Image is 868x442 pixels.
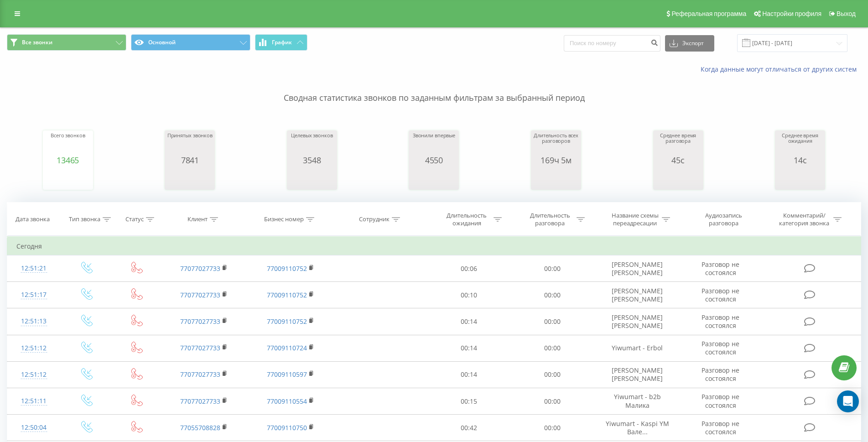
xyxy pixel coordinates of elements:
td: 00:15 [427,388,511,415]
div: Название схемы переадресации [611,212,660,227]
div: Статус [125,216,144,224]
div: 14с [777,156,823,165]
div: 12:50:04 [16,419,51,437]
div: 169ч 5м [533,156,579,165]
div: Принятых звонков [167,133,213,156]
span: График [272,39,292,46]
span: Настройки профиля [762,10,821,17]
a: 77077027733 [180,317,220,326]
button: График [255,34,307,51]
td: 00:00 [510,361,594,388]
td: [PERSON_NAME] [PERSON_NAME] [594,255,681,282]
td: Yiwumart - Erbol [594,335,681,361]
p: Сводная статистика звонков по заданным фильтрам за выбранный период [7,74,861,104]
span: Выход [837,10,856,17]
button: Все звонки [7,34,126,51]
td: 00:00 [510,415,594,441]
div: Длительность разговора [525,212,574,227]
a: 77077027733 [180,264,220,273]
td: 00:06 [427,255,511,282]
td: 00:00 [510,335,594,361]
a: 77055708828 [180,423,220,432]
td: 00:10 [427,282,511,308]
div: Бизнес номер [264,216,304,224]
div: Аудиозапись разговора [694,212,754,227]
button: Основной [131,34,250,51]
div: Длительность всех разговоров [533,133,579,156]
div: Комментарий/категория звонка [778,212,831,227]
span: Yiwumart - Kaspi YM Вале... [606,419,669,436]
a: 77077027733 [180,343,220,352]
div: 12:51:12 [16,366,51,384]
div: 13465 [51,156,85,165]
div: Сотрудник [359,216,390,224]
span: Разговор не состоялся [702,392,739,409]
a: 77009110750 [267,423,307,432]
td: [PERSON_NAME] [PERSON_NAME] [594,282,681,308]
div: Среднее время разговора [655,133,701,156]
span: Разговор не состоялся [702,313,739,330]
span: Разговор не состоялся [702,339,739,356]
a: 77077027733 [180,291,220,299]
td: 00:00 [510,282,594,308]
span: Реферальная программа [671,10,746,17]
span: Разговор не состоялся [702,286,739,303]
a: 77009110752 [267,291,307,299]
td: 00:00 [510,308,594,335]
td: 00:14 [427,308,511,335]
a: 77009110554 [267,397,307,406]
span: Разговор не состоялся [702,419,739,436]
div: Всего звонков [51,133,85,156]
a: Когда данные могут отличаться от других систем [701,65,861,73]
a: 77009110752 [267,264,307,273]
div: 12:51:12 [16,339,51,357]
td: [PERSON_NAME] [PERSON_NAME] [594,361,681,388]
td: 00:14 [427,335,511,361]
div: Целевых звонков [291,133,333,156]
div: 12:51:17 [16,286,51,304]
div: 45с [655,156,701,165]
td: 00:14 [427,361,511,388]
div: Тип звонка [69,216,100,224]
a: 77009110597 [267,370,307,379]
td: 00:00 [510,255,594,282]
div: 12:51:11 [16,392,51,410]
span: Все звонки [22,39,52,46]
div: 4550 [413,156,455,165]
span: Разговор не состоялся [702,366,739,383]
span: Разговор не состоялся [702,260,739,277]
td: Yiwumart - b2b Малика [594,388,681,415]
a: 77009110752 [267,317,307,326]
td: 00:00 [510,388,594,415]
td: Сегодня [7,237,861,255]
div: Дата звонка [16,216,50,224]
div: Open Intercom Messenger [837,390,859,412]
div: 12:51:13 [16,312,51,330]
input: Поиск по номеру [564,35,660,52]
td: [PERSON_NAME] [PERSON_NAME] [594,308,681,335]
div: Клиент [187,216,208,224]
div: 3548 [291,156,333,165]
div: 12:51:21 [16,260,51,277]
a: 77077027733 [180,370,220,379]
div: Звонили впервые [413,133,455,156]
div: Среднее время ожидания [777,133,823,156]
td: 00:42 [427,415,511,441]
button: Экспорт [665,35,714,52]
a: 77077027733 [180,397,220,406]
div: Длительность ожидания [442,212,491,227]
div: 7841 [167,156,213,165]
a: 77009110724 [267,343,307,352]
